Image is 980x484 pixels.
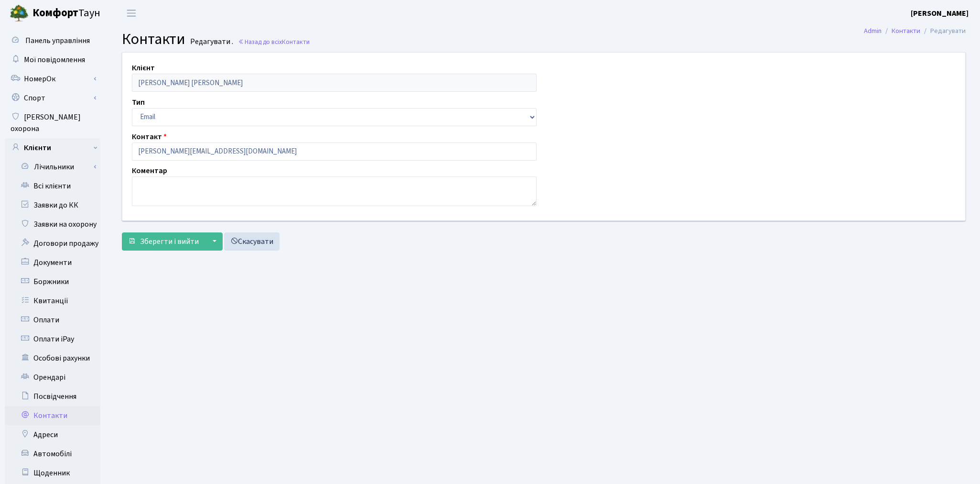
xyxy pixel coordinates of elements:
a: Квитанції [5,291,100,310]
a: Всі клієнти [5,176,100,196]
span: Контакти [282,37,310,46]
a: Орендарі [5,368,100,387]
a: Адреси [5,425,100,444]
a: Скасувати [224,232,280,251]
button: Зберегти і вийти [122,232,205,251]
a: Admin [864,26,882,36]
span: Панель управління [25,35,90,46]
a: Договори продажу [5,234,100,253]
label: Контакт [132,131,167,143]
a: Спорт [5,88,100,108]
a: Лічильники [11,157,100,176]
a: Панель управління [5,31,100,50]
img: logo.png [10,4,29,23]
a: Заявки до КК [5,196,100,215]
a: Заявки на охорону [5,215,100,234]
a: Контакти [892,26,920,36]
a: Мої повідомлення [5,50,100,69]
a: Особові рахунки [5,349,100,368]
label: Тип [132,97,145,108]
small: Редагувати . [188,37,233,46]
a: Щоденник [5,463,100,483]
a: Боржники [5,272,100,291]
nav: breadcrumb [850,21,980,41]
li: Редагувати [920,26,966,36]
a: Посвідчення [5,387,100,406]
span: Контакти [122,28,185,50]
a: [PERSON_NAME] [911,8,969,19]
span: Зберегти і вийти [140,236,199,247]
a: Оплати iPay [5,330,100,349]
a: Контакти [5,406,100,425]
label: Клієнт [132,62,155,74]
button: Переключити навігацію [119,5,143,21]
label: Коментар [132,165,167,176]
span: Мої повідомлення [24,55,85,65]
a: Назад до всіхКонтакти [238,37,310,46]
span: Таун [32,5,100,22]
a: Документи [5,253,100,272]
a: Клієнти [5,138,100,157]
a: [PERSON_NAME] охорона [5,108,100,138]
a: Оплати [5,310,100,330]
b: [PERSON_NAME] [911,8,969,19]
a: Автомобілі [5,444,100,463]
b: Комфорт [32,5,78,21]
a: НомерОк [5,69,100,88]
